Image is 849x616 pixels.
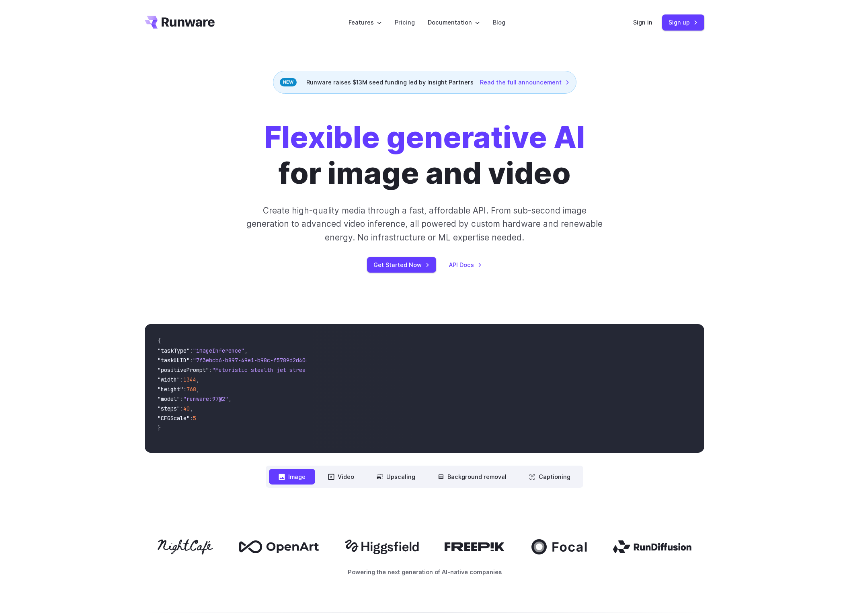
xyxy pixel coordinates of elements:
[196,376,199,383] span: ,
[180,395,183,402] span: :
[158,415,190,422] span: "CFGScale"
[428,469,516,485] button: Background removal
[187,386,196,393] span: 768
[145,16,215,29] a: Go to /
[180,405,183,412] span: :
[269,469,315,485] button: Image
[158,386,183,393] span: "height"
[158,357,190,364] span: "taskUUID"
[158,366,209,374] span: "positivePrompt"
[395,18,415,27] a: Pricing
[158,405,180,412] span: "steps"
[190,415,193,422] span: :
[193,415,196,422] span: 5
[264,119,585,191] h1: for image and video
[193,357,315,364] span: "7f3ebcb6-b897-49e1-b98c-f5789d2d40d7"
[158,376,180,383] span: "width"
[662,14,704,30] a: Sign up
[190,405,193,412] span: ,
[212,366,505,374] span: "Futuristic stealth jet streaking through a neon-lit cityscape with glowing purple exhaust"
[158,337,161,345] span: {
[190,347,193,354] span: :
[158,395,180,402] span: "model"
[480,78,570,87] a: Read the full announcement
[493,18,505,27] a: Blog
[183,386,187,393] span: :
[367,257,436,273] a: Get Started Now
[193,347,244,354] span: "imageInference"
[349,18,382,27] label: Features
[519,469,580,485] button: Captioning
[183,405,190,412] span: 40
[190,357,193,364] span: :
[228,395,232,402] span: ,
[158,424,161,431] span: }
[246,204,604,244] p: Create high-quality media through a fast, affordable API. From sub-second image generation to adv...
[158,347,190,354] span: "taskType"
[183,376,196,383] span: 1344
[209,366,212,374] span: :
[145,567,704,577] p: Powering the next generation of AI-native companies
[183,395,228,402] span: "runware:97@2"
[264,119,585,155] strong: Flexible generative AI
[180,376,183,383] span: :
[318,469,364,485] button: Video
[244,347,248,354] span: ,
[273,71,576,94] div: Runware raises $13M seed funding led by Insight Partners
[367,469,425,485] button: Upscaling
[428,18,480,27] label: Documentation
[196,386,199,393] span: ,
[633,18,652,27] a: Sign in
[449,260,482,269] a: API Docs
